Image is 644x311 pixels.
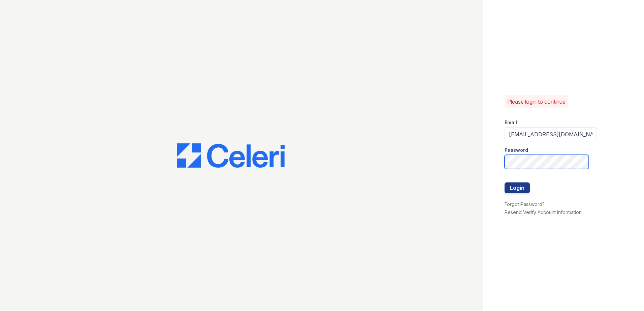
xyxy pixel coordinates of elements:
button: Login [505,182,530,193]
label: Password [505,147,528,153]
a: Forgot Password? [505,201,545,207]
a: Resend Verify Account Information [505,209,582,215]
img: CE_Logo_Blue-a8612792a0a2168367f1c8372b55b34899dd931a85d93a1a3d3e32e68fde9ad4.png [177,143,285,168]
p: Please login to continue [507,98,566,106]
label: Email [505,119,517,126]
